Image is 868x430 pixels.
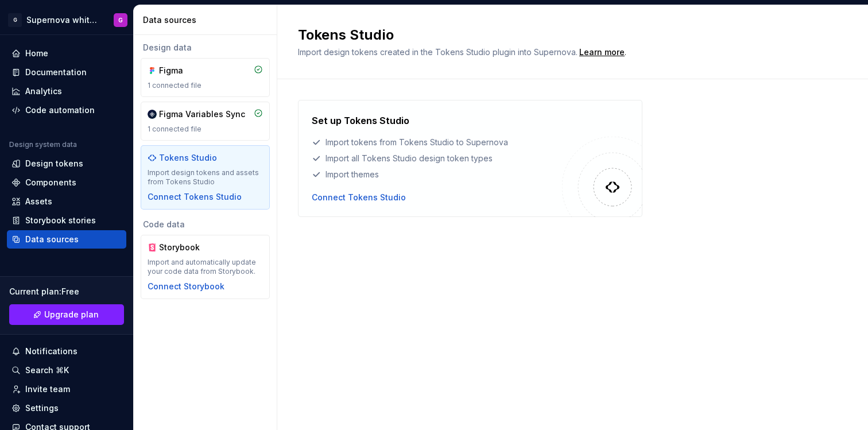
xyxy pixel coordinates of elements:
h2: Tokens Studio [298,26,834,44]
div: Documentation [25,67,87,78]
button: Connect Storybook [148,281,224,292]
span: Upgrade plan [44,309,99,320]
div: Supernova white label [26,14,100,26]
a: Code automation [7,101,126,119]
button: Search ⌘K [7,361,126,379]
div: Assets [25,196,52,207]
div: Figma [159,65,214,76]
div: Tokens Studio [159,152,217,164]
h4: Set up Tokens Studio [312,114,409,127]
div: Import design tokens and assets from Tokens Studio [148,168,263,187]
div: Import and automatically update your code data from Storybook. [148,258,263,276]
a: Figma Variables Sync1 connected file [141,102,270,141]
div: Design tokens [25,158,83,169]
div: Search ⌘K [25,365,69,376]
div: G [118,16,123,25]
div: Storybook [159,242,214,253]
div: Components [25,177,76,188]
a: Data sources [7,230,126,249]
div: Import tokens from Tokens Studio to Supernova [312,137,562,148]
button: Connect Tokens Studio [148,191,242,203]
div: Analytics [25,86,62,97]
button: Connect Tokens Studio [312,192,406,203]
button: Notifications [7,342,126,361]
a: Settings [7,399,126,417]
div: Import all Tokens Studio design token types [312,153,562,164]
a: Components [7,173,126,192]
div: Import themes [312,169,562,180]
div: Settings [25,402,59,414]
div: Current plan : Free [9,286,124,297]
a: Documentation [7,63,126,82]
div: Notifications [25,346,77,357]
div: Code data [141,219,270,230]
button: GSupernova white labelG [2,7,131,32]
a: Design tokens [7,154,126,173]
div: 1 connected file [148,125,263,134]
div: Invite team [25,383,70,395]
div: Storybook stories [25,215,96,226]
div: Design data [141,42,270,53]
div: Design system data [9,140,77,149]
a: StorybookImport and automatically update your code data from Storybook.Connect Storybook [141,235,270,299]
div: Figma Variables Sync [159,109,245,120]
a: Tokens StudioImport design tokens and assets from Tokens StudioConnect Tokens Studio [141,145,270,210]
div: Home [25,48,48,59]
a: Analytics [7,82,126,100]
a: Upgrade plan [9,304,124,325]
a: Home [7,44,126,63]
span: Import design tokens created in the Tokens Studio plugin into Supernova. [298,47,578,57]
span: . [578,48,626,57]
div: 1 connected file [148,81,263,90]
div: Data sources [25,234,79,245]
a: Invite team [7,380,126,398]
a: Figma1 connected file [141,58,270,97]
div: Data sources [143,14,272,26]
a: Storybook stories [7,211,126,230]
a: Assets [7,192,126,211]
a: Learn more [579,47,625,58]
div: G [8,13,22,27]
div: Code automation [25,104,95,116]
